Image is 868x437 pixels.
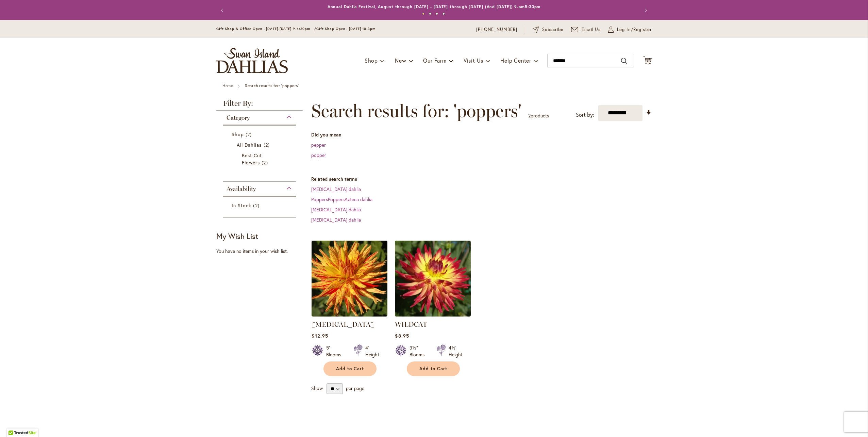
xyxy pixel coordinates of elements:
strong: Search results for: 'poppers' [245,83,299,88]
button: Previous [216,3,230,17]
a: [MEDICAL_DATA] dahlia [311,206,361,213]
label: Sort by: [576,109,594,121]
span: Show [311,385,323,391]
span: Shop [232,131,244,137]
span: Help Center [500,57,531,64]
span: Log In/Register [617,26,652,33]
span: Subscribe [542,26,564,33]
a: Log In/Register [608,26,652,33]
span: In Stock [232,202,251,209]
span: Add to Cart [336,366,364,372]
a: Email Us [571,26,601,33]
span: Visit Us [464,57,483,64]
span: 2 [528,112,531,119]
a: WILDCAT [395,311,471,318]
a: [MEDICAL_DATA] [312,320,374,328]
button: 2 of 4 [429,13,431,15]
span: Add to Cart [419,366,447,372]
span: Search results for: 'poppers' [311,101,521,121]
a: [PHONE_NUMBER] [476,26,517,33]
span: Category [227,114,250,122]
span: Our Farm [423,57,446,64]
a: WILDCAT [395,320,427,328]
span: per page [346,385,364,391]
span: All Dahlias [237,142,262,148]
a: In Stock 2 [232,202,289,209]
button: 3 of 4 [436,13,438,15]
span: Gift Shop & Office Open - [DATE]-[DATE] 9-4:30pm / [216,27,316,31]
a: [MEDICAL_DATA] dahlia [311,216,361,223]
a: Annual Dahlia Festival, August through [DATE] - [DATE] through [DATE] (And [DATE]) 9-am5:30pm [328,4,541,9]
span: $8.95 [395,333,409,339]
button: Next [638,3,652,17]
a: All Dahlias [237,141,284,148]
span: 2 [262,159,269,166]
a: POPPERS [312,311,387,318]
a: [MEDICAL_DATA] dahlia [311,186,361,192]
span: 2 [253,202,261,209]
span: Shop [365,57,378,64]
span: $12.95 [312,333,328,339]
div: 3½" Blooms [410,344,429,358]
span: New [395,57,406,64]
div: 4½' Height [449,344,463,358]
a: Shop [232,131,289,138]
img: WILDCAT [395,241,471,317]
button: Add to Cart [323,361,377,376]
a: Home [222,83,233,88]
a: popper [311,152,326,158]
div: 4' Height [365,344,379,358]
strong: Filter By: [216,100,303,111]
dt: Did you mean [311,131,652,138]
a: pepper [311,142,326,148]
button: 1 of 4 [422,13,424,15]
span: Best Cut Flowers [242,152,262,166]
p: products [528,110,549,121]
span: Gift Shop Open - [DATE] 10-3pm [316,27,375,31]
a: PoppersPoppersAzteca dahlia [311,196,372,203]
span: Availability [227,185,256,193]
span: Email Us [582,26,601,33]
div: 5" Blooms [326,344,345,358]
div: You have no items in your wish list. [216,248,307,255]
strong: My Wish List [216,231,258,241]
dt: Related search terms [311,176,652,182]
button: Add to Cart [407,361,460,376]
a: store logo [216,48,288,73]
span: 2 [264,141,271,148]
img: POPPERS [312,241,387,317]
button: 4 of 4 [443,13,445,15]
a: Best Cut Flowers [242,152,279,166]
span: 2 [246,131,253,138]
a: Subscribe [533,26,564,33]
